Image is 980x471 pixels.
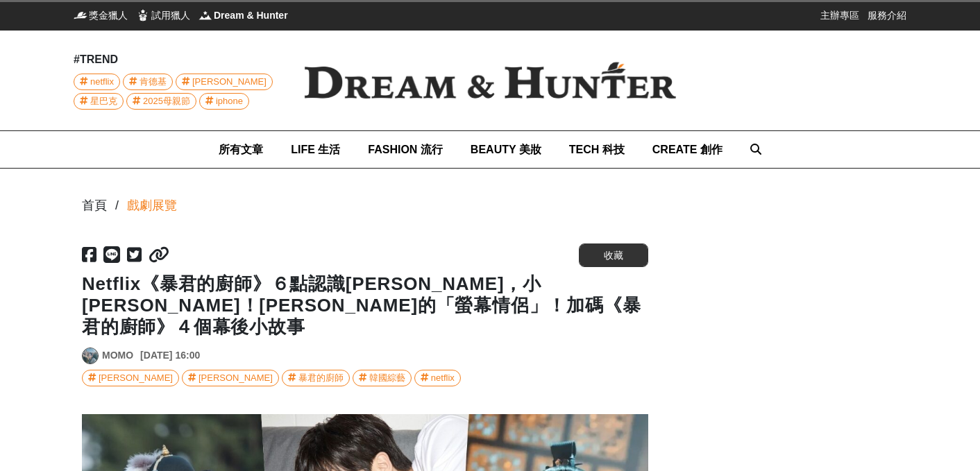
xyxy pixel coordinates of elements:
a: Dream & HunterDream & Hunter [198,8,288,22]
span: netflix [90,74,114,89]
div: #TREND [74,51,282,68]
div: [PERSON_NAME] [99,370,173,386]
a: [PERSON_NAME] [182,370,279,386]
a: 試用獵人試用獵人 [136,8,190,22]
div: 韓國綜藝 [369,370,405,386]
a: 肯德基 [123,74,173,90]
div: 首頁 [82,196,107,215]
a: 韓國綜藝 [353,370,412,386]
a: TECH 科技 [569,131,625,168]
img: Dream & Hunter [198,8,212,22]
img: Dream & Hunter [282,40,698,121]
a: CREATE 創作 [652,131,723,168]
span: TECH 科技 [569,144,625,155]
button: 收藏 [579,243,648,267]
span: 獎金獵人 [89,8,128,22]
div: / [115,196,119,215]
a: 2025母親節 [126,93,196,110]
span: BEAUTY 美妝 [471,144,541,155]
div: 暴君的廚師 [298,370,344,386]
a: 戲劇展覽 [127,196,177,215]
img: 試用獵人 [136,8,150,22]
span: 所有文章 [219,144,263,155]
a: [PERSON_NAME] [82,370,179,386]
img: Avatar [83,348,98,363]
span: [PERSON_NAME] [192,74,267,89]
div: [DATE] 16:00 [140,348,200,363]
span: LIFE 生活 [291,144,340,155]
a: BEAUTY 美妝 [471,131,541,168]
a: 服務介紹 [868,8,906,22]
a: 獎金獵人獎金獵人 [74,8,128,22]
img: 獎金獵人 [74,8,87,22]
span: 肯德基 [140,74,167,89]
a: 星巴克 [74,93,124,110]
a: [PERSON_NAME] [176,74,273,90]
span: 試用獵人 [151,8,190,22]
a: FASHION 流行 [368,131,443,168]
a: iphone [199,93,249,110]
a: Avatar [82,348,99,364]
span: FASHION 流行 [368,144,443,155]
div: [PERSON_NAME] [198,370,273,386]
h1: Netflix《暴君的廚師》６點認識[PERSON_NAME]，小[PERSON_NAME]！[PERSON_NAME]的「螢幕情侶」！加碼《暴君的廚師》４個幕後小故事 [82,273,648,339]
span: 星巴克 [90,94,117,109]
a: 主辦專區 [820,8,859,22]
a: 所有文章 [219,131,263,168]
span: CREATE 創作 [652,144,723,155]
a: netflix [74,74,120,90]
span: iphone [216,94,243,109]
a: 暴君的廚師 [282,370,350,386]
a: LIFE 生活 [291,131,340,168]
span: Dream & Hunter [214,8,288,22]
a: netflix [414,370,461,386]
span: 2025母親節 [143,94,190,109]
div: netflix [431,370,455,386]
a: MOMO [102,348,133,363]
